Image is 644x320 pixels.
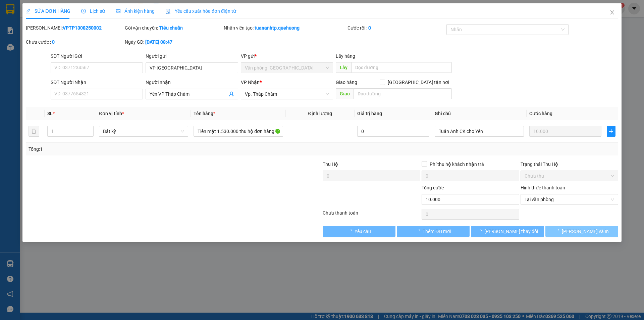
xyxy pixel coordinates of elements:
span: Yêu cầu [355,228,371,235]
div: VP gửi [241,52,333,60]
input: Ghi Chú [435,126,524,137]
span: Tổng cước [422,185,444,190]
span: Tại văn phòng [525,194,614,204]
input: Dọc đường [354,88,452,99]
span: Bất kỳ [103,126,184,136]
b: Tiêu chuẩn [159,25,183,31]
div: SĐT Người Gửi [51,52,143,60]
span: [PERSON_NAME] và In [562,228,609,235]
span: Đơn vị tính [99,111,124,116]
button: [PERSON_NAME] và In [545,226,618,237]
div: Tổng: 1 [29,145,249,153]
span: SỬA ĐƠN HÀNG [26,8,70,14]
b: tuananhtp.quehuong [255,25,300,31]
span: loading [477,229,484,233]
span: loading [415,229,423,233]
span: loading [554,229,562,233]
input: 0 [529,126,601,137]
span: Văn phòng Tân Phú [245,63,329,73]
span: clock-circle [81,9,86,13]
div: Người gửi [146,52,238,60]
span: Định lượng [308,111,332,116]
span: Cước hàng [529,111,552,116]
div: Chưa cước : [26,38,123,46]
div: SĐT Người Nhận [51,79,143,86]
span: Giao [336,88,354,99]
span: Lịch sử [81,8,105,14]
div: Ngày GD: [125,38,222,46]
div: Nhân viên tạo: [224,24,346,32]
label: Hình thức thanh toán [521,185,565,190]
span: Chưa thu [525,171,614,181]
div: Chưa thanh toán [322,209,421,221]
span: edit [26,9,31,13]
div: Gói vận chuyển: [125,24,222,32]
button: delete [29,126,39,137]
span: loading [347,229,355,233]
b: VPTP1308250002 [63,25,102,31]
div: Người nhận [146,79,238,86]
b: [DATE] 08:47 [145,39,172,45]
button: Yêu cầu [323,226,395,237]
span: Giá trị hàng [357,111,382,116]
span: Tên hàng [194,111,215,116]
span: Lấy [336,62,351,73]
span: plus [607,129,615,134]
img: icon [165,9,171,14]
div: [PERSON_NAME]: [26,24,123,32]
span: Ảnh kiện hàng [116,8,155,14]
button: Thêm ĐH mới [397,226,470,237]
b: 0 [368,25,371,31]
th: Ghi chú [432,107,527,120]
b: Biên nhận gởi hàng hóa [43,10,64,64]
span: VP Nhận [241,80,260,85]
b: 0 [52,39,55,45]
span: close [609,10,615,15]
b: An Anh Limousine [8,43,37,75]
span: Lấy hàng [336,53,355,59]
span: Vp. Tháp Chàm [245,89,329,99]
input: VD: Bàn, Ghế [194,126,283,137]
button: [PERSON_NAME] thay đổi [471,226,544,237]
span: SL [47,111,53,116]
div: Trạng thái Thu Hộ [521,161,618,168]
span: [PERSON_NAME] thay đổi [484,228,538,235]
span: Thu Hộ [323,162,338,167]
span: Yêu cầu xuất hóa đơn điện tử [165,8,236,14]
span: Thêm ĐH mới [423,228,451,235]
span: Phí thu hộ khách nhận trả [427,161,487,168]
span: Giao hàng [336,80,357,85]
span: [GEOGRAPHIC_DATA] tận nơi [385,79,452,86]
input: Dọc đường [351,62,452,73]
button: plus [607,126,615,137]
span: picture [116,9,120,13]
div: Cước rồi : [347,24,445,32]
span: user-add [229,91,234,97]
button: Close [603,3,622,22]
